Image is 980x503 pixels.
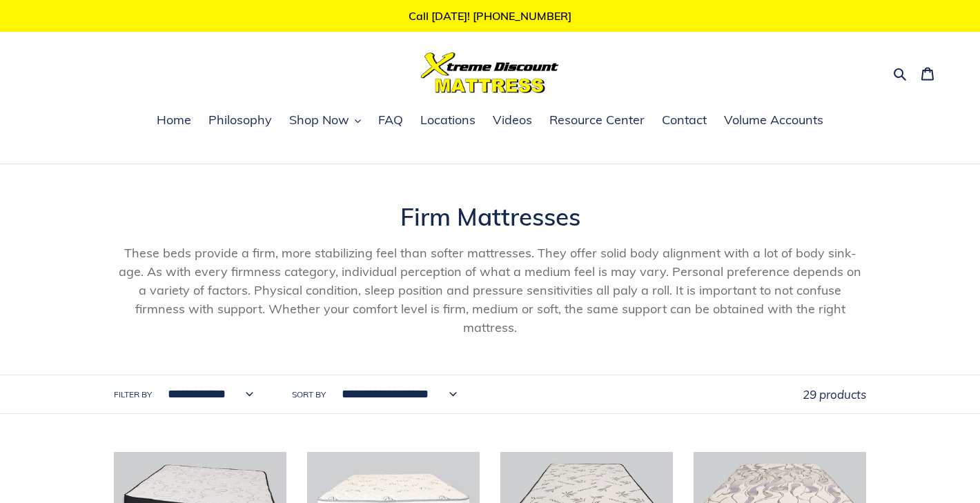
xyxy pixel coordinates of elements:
[486,110,539,131] a: Videos
[114,388,152,401] label: Filter by
[119,245,861,335] span: These beds provide a firm, more stabilizing feel than softer mattresses. They offer solid body al...
[542,110,651,131] a: Resource Center
[493,112,532,128] span: Videos
[150,110,198,131] a: Home
[655,110,714,131] a: Contact
[378,112,403,128] span: FAQ
[292,388,326,401] label: Sort by
[662,112,707,128] span: Contact
[724,112,823,128] span: Volume Accounts
[202,110,279,131] a: Philosophy
[421,52,559,93] img: Xtreme Discount Mattress
[420,112,476,128] span: Locations
[549,112,645,128] span: Resource Center
[371,110,410,131] a: FAQ
[282,110,368,131] button: Shop Now
[717,110,830,131] a: Volume Accounts
[208,112,272,128] span: Philosophy
[803,387,866,402] span: 29 products
[157,112,191,128] span: Home
[289,112,349,128] span: Shop Now
[400,201,580,232] span: Firm Mattresses
[413,110,482,131] a: Locations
